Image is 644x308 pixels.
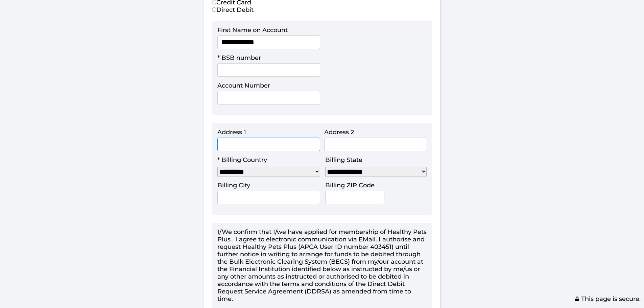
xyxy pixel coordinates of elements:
label: Address 2 [324,128,354,136]
span: This page is secure. [574,295,641,303]
label: Billing State [325,156,362,164]
label: First Name on Account [217,26,288,34]
label: Billing ZIP Code [325,182,375,189]
label: Billing City [217,182,250,189]
label: Account Number [217,82,270,89]
div: I/We confirm that I/we have applied for membership of Healthy Pets Plus . I agree to electronic c... [217,228,427,303]
label: * Billing Country [217,156,267,164]
label: Address 1 [217,128,246,136]
label: Direct Debit [212,6,254,14]
input: Direct Debit [212,7,216,12]
label: * BSB number [217,54,261,62]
